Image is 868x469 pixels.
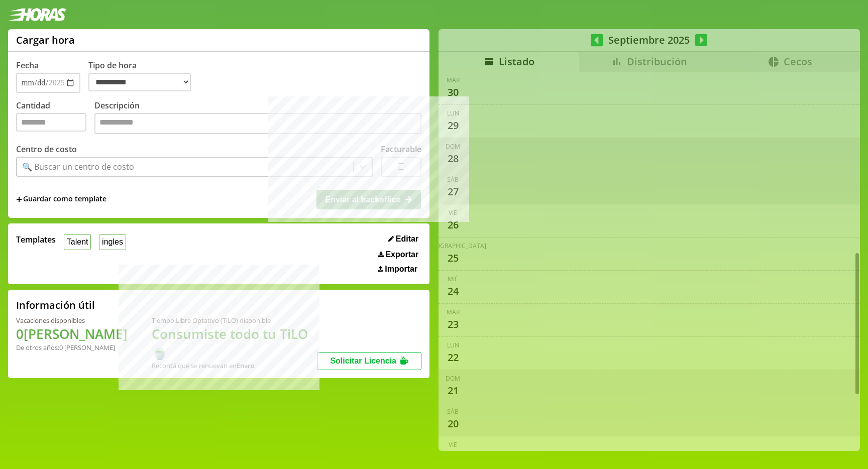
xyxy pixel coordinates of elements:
[16,298,95,312] h2: Información útil
[16,194,22,205] span: +
[16,60,39,71] label: Fecha
[22,161,134,172] div: 🔍 Buscar un centro de costo
[16,100,94,137] label: Cantidad
[16,325,128,343] h1: 0 [PERSON_NAME]
[375,250,421,260] button: Exportar
[330,357,396,365] span: Solicitar Licencia
[152,361,317,370] div: Recordá que se renuevan en
[8,8,66,21] img: logotipo
[64,234,91,250] button: Talent
[16,113,86,132] input: Cantidad
[381,144,421,155] label: Facturable
[88,73,191,91] select: Tipo de hora
[152,325,317,361] h1: Consumiste todo tu TiLO 🍵
[152,316,317,325] div: Tiempo Libre Optativo (TiLO) disponible
[385,250,418,259] span: Exportar
[94,113,421,134] textarea: Descripción
[88,60,199,93] label: Tipo de hora
[237,361,255,370] b: Enero
[317,352,421,370] button: Solicitar Licencia
[16,343,128,352] div: De otros años: 0 [PERSON_NAME]
[385,265,417,274] span: Importar
[16,234,56,245] span: Templates
[94,100,421,137] label: Descripción
[385,234,421,244] button: Editar
[16,316,128,325] div: Vacaciones disponibles
[396,234,418,244] span: Editar
[99,234,126,250] button: ingles
[16,33,75,47] h1: Cargar hora
[16,194,106,205] span: +Guardar como template
[16,144,77,155] label: Centro de costo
